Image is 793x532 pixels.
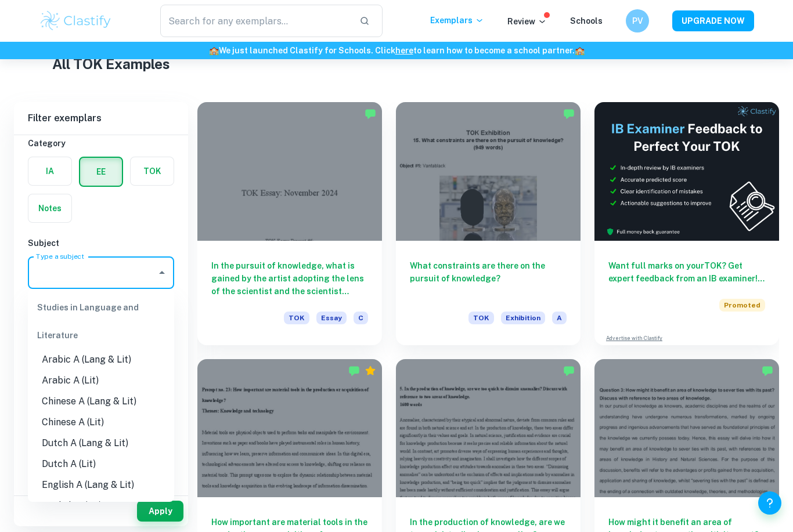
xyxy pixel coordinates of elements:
a: Want full marks on yourTOK? Get expert feedback from an IB examiner!PromotedAdvertise with Clastify [594,102,779,345]
button: EE [80,158,122,186]
a: here [395,46,413,55]
button: Apply [137,501,183,522]
img: Marked [348,365,360,377]
h6: What constraints are there on the pursuit of knowledge? [410,259,567,298]
span: 🏫 [575,46,585,55]
h6: Want full marks on your TOK ? Get expert feedback from an IB examiner! [608,259,765,285]
span: 🏫 [209,46,219,55]
img: Marked [563,365,575,377]
label: Type a subject [36,251,84,261]
h6: Category [28,137,174,150]
span: Exhibition [501,312,545,324]
h1: All TOK Examples [52,53,741,74]
img: Clastify logo [39,9,113,32]
span: A [552,312,567,324]
li: Dutch A (Lit) [28,454,174,475]
img: Marked [365,108,376,120]
li: Arabic A (Lang & Lit) [28,349,174,370]
span: C [354,312,368,324]
a: What constraints are there on the pursuit of knowledge?TOKExhibitionA [396,102,581,345]
button: TOK [131,157,174,185]
button: UPGRADE NOW [672,10,754,31]
h6: Filter exemplars [14,102,188,135]
button: Close [154,265,170,281]
h6: In the pursuit of knowledge, what is gained by the artist adopting the lens of the scientist and ... [211,259,368,298]
div: Premium [365,365,376,377]
p: Review [507,15,547,28]
button: Help and Feedback [758,491,781,515]
img: Marked [762,365,773,377]
h6: We just launched Clastify for Schools. Click to learn how to become a school partner. [2,44,791,57]
li: Chinese A (Lit) [28,412,174,433]
a: Advertise with Clastify [606,334,662,342]
a: In the pursuit of knowledge, what is gained by the artist adopting the lens of the scientist and ... [197,102,382,345]
li: English A (Lit) [28,495,174,516]
li: English A (Lang & Lit) [28,475,174,495]
h6: PV [631,15,644,27]
span: Promoted [719,299,765,312]
input: Search for any exemplars... [160,5,350,37]
h6: Subject [28,237,174,249]
button: Notes [28,194,71,222]
button: IA [28,157,71,185]
img: Thumbnail [594,102,779,241]
span: TOK [284,312,309,324]
button: PV [626,9,649,32]
a: Schools [570,16,603,26]
img: Marked [563,108,575,120]
li: Arabic A (Lit) [28,370,174,391]
span: TOK [468,312,494,324]
li: Chinese A (Lang & Lit) [28,391,174,412]
p: Exemplars [430,14,484,27]
li: Dutch A (Lang & Lit) [28,433,174,454]
div: Studies in Language and Literature [28,294,174,349]
span: Essay [316,312,347,324]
